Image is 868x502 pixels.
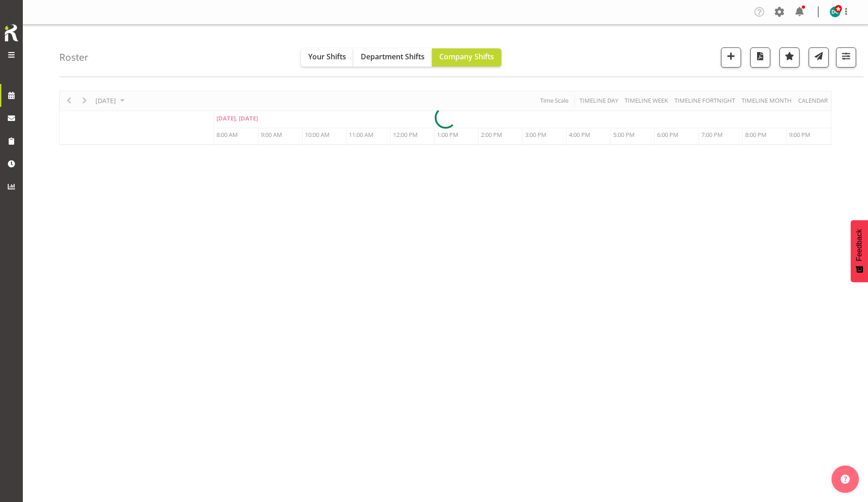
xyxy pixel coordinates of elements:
button: Feedback - Show survey [851,220,868,282]
button: Department Shifts [353,48,432,67]
button: Send a list of all shifts for the selected filtered period to all rostered employees. [809,47,829,68]
button: Download a PDF of the roster for the current day [750,47,770,68]
span: Feedback [855,229,863,261]
h4: Roster [59,52,89,63]
span: Your Shifts [308,52,346,62]
button: Filter Shifts [836,47,856,68]
button: Add a new shift [721,47,741,68]
button: Your Shifts [301,48,353,67]
img: help-xxl-2.png [841,475,850,484]
span: Department Shifts [361,52,425,62]
img: Rosterit icon logo [2,23,21,43]
button: Highlight an important date within the roster. [779,47,800,68]
button: Company Shifts [432,48,501,67]
span: Company Shifts [439,52,494,62]
img: donald-cunningham11616.jpg [830,6,841,17]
